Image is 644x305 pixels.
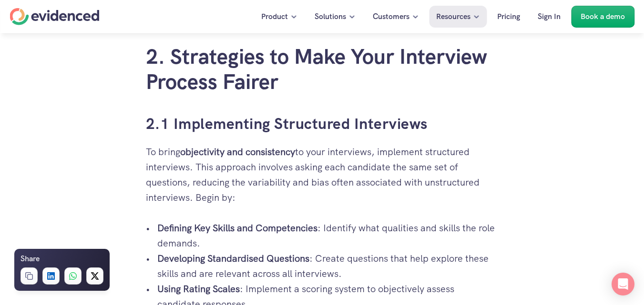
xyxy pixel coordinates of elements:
[157,222,317,234] strong: Defining Key Skills and Competencies
[571,6,634,28] a: Book a demo
[146,144,499,205] p: To bring to your interviews, implement structured interviews. This approach involves asking each ...
[10,8,99,25] a: Home
[497,10,520,23] p: Pricing
[531,6,568,28] a: Sign In
[146,114,428,134] a: 2.1 Implementing Structured Interviews
[157,251,499,281] p: : Create questions that help explore these skills and are relevant across all interviews.
[20,253,40,265] h6: Share
[157,220,499,251] p: : Identify what qualities and skills the role demands.
[490,6,527,28] a: Pricing
[315,10,346,23] p: Solutions
[180,146,295,158] strong: objectivity and consistency
[436,10,470,23] p: Resources
[612,273,634,295] div: Open Intercom Messenger
[581,10,625,23] p: Book a demo
[261,10,288,23] p: Product
[538,10,561,23] p: Sign In
[157,252,309,265] strong: Developing Standardised Questions
[373,10,409,23] p: Customers
[157,283,240,295] strong: Using Rating Scales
